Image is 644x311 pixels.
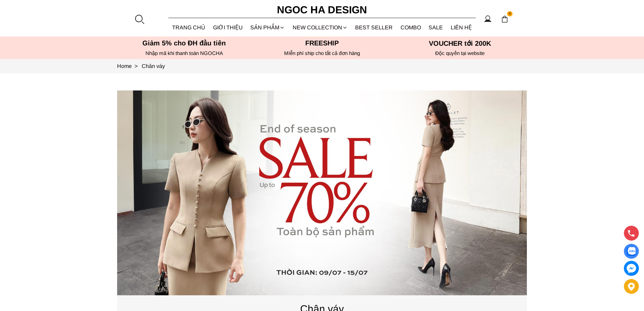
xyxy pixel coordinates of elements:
a: TRANG CHỦ [168,18,209,37]
a: BEST SELLER [351,18,397,37]
a: Combo [397,18,425,37]
a: messenger [624,261,639,276]
a: NEW COLLECTION [289,18,352,37]
font: Nhập mã khi thanh toán NGOCHA [145,50,223,56]
h6: MIễn phí ship cho tất cả đơn hàng [255,50,389,56]
font: Giảm 5% cho ĐH đầu tiên [142,39,226,47]
a: Display image [624,244,639,259]
a: GIỚI THIỆU [209,18,247,37]
font: Freeship [305,39,339,47]
img: Display image [627,247,635,256]
span: > [132,63,140,69]
a: Link to Chân váy [142,63,165,69]
h6: Độc quyền tại website [393,50,527,56]
img: img-CART-ICON-ksit0nf1 [501,15,508,23]
span: 0 [507,11,513,17]
a: SALE [425,18,447,37]
a: LIÊN HỆ [447,18,476,37]
a: Link to Home [117,63,142,69]
div: SẢN PHẨM [247,18,289,37]
a: Ngoc Ha Design [271,2,373,18]
h5: VOUCHER tới 200K [393,39,527,47]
